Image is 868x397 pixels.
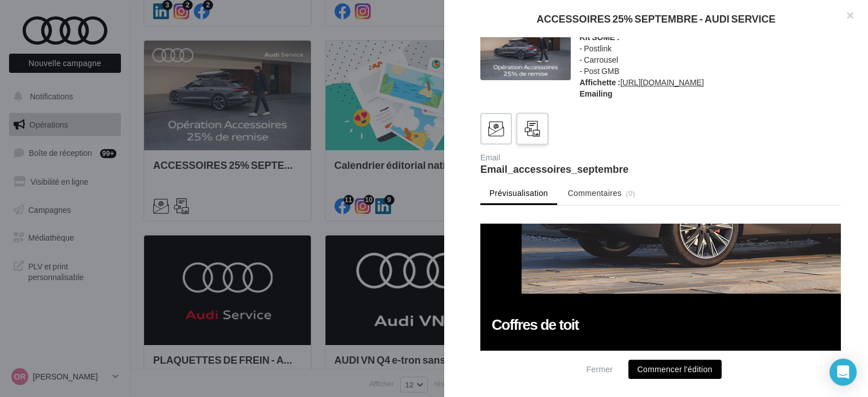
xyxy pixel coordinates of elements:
[580,32,832,99] div: - Postlink - Carrousel - Post GMB
[581,363,617,376] button: Fermer
[580,32,620,42] strong: Kit SOME :
[462,14,850,24] div: ACCESSOIRES 25% SEPTEMBRE - AUDI SERVICE
[580,77,620,87] strong: Affichette :
[480,154,656,162] div: Email
[580,89,613,98] strong: Emailing
[11,136,317,171] font: Emportez plus et optimisez l’espace intérieur grâce au coffre de toit. Spacieux et aérodynamique,...
[626,189,635,198] span: (0)
[480,164,656,174] div: Email_accessoires_septembre
[11,93,98,110] font: Coffres de toit
[830,359,857,386] div: Open Intercom Messenger
[628,360,722,379] button: Commencer l'édition
[620,77,704,87] a: [URL][DOMAIN_NAME]
[568,187,622,199] span: Commentaires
